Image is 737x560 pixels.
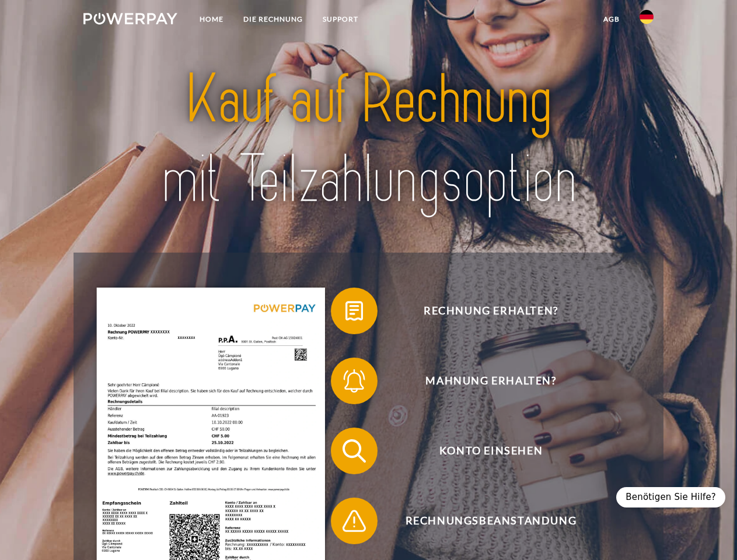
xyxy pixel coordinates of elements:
a: Home [190,9,233,30]
img: logo-powerpay-white.svg [83,13,177,24]
button: Rechnung erhalten? [331,288,634,334]
img: qb_warning.svg [340,506,369,535]
img: qb_bell.svg [340,366,369,395]
img: qb_bill.svg [340,296,369,325]
button: Mahnung erhalten? [331,358,634,404]
div: Benötigen Sie Hilfe? [616,487,725,508]
button: Konto einsehen [331,428,634,474]
span: Konto einsehen [348,428,634,474]
a: agb [593,9,630,30]
img: title-powerpay_de.svg [111,56,626,223]
a: DIE RECHNUNG [233,9,313,30]
button: Rechnungsbeanstandung [331,498,634,544]
img: qb_search.svg [340,436,369,466]
span: Rechnungsbeanstandung [348,498,634,544]
img: de [640,10,654,24]
span: Rechnung erhalten? [348,288,634,334]
a: SUPPORT [313,9,368,30]
span: Mahnung erhalten? [348,358,634,404]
